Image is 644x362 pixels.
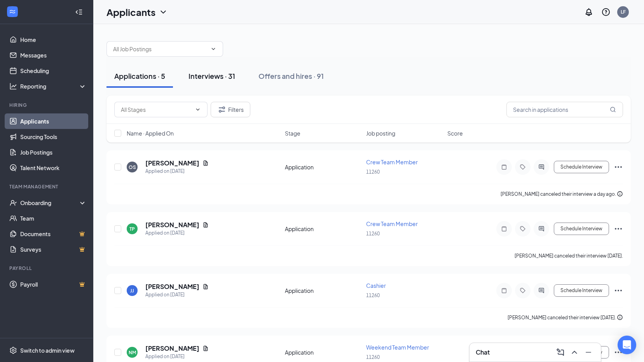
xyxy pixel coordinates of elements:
[584,348,593,357] svg: Minimize
[20,199,80,207] div: Onboarding
[447,129,463,137] span: Score
[202,345,209,352] svg: Document
[145,344,199,353] h5: [PERSON_NAME]
[554,284,609,297] button: Schedule Interview
[9,199,17,207] svg: UserCheck
[188,71,235,81] div: Interviews · 31
[617,314,623,320] svg: Info
[145,167,209,175] div: Applied on [DATE]
[145,291,209,299] div: Applied on [DATE]
[508,314,623,322] div: [PERSON_NAME] canceled their interview [DATE].
[506,102,623,117] input: Search in applications
[570,348,579,357] svg: ChevronUp
[20,32,87,47] a: Home
[285,129,300,137] span: Stage
[20,47,87,63] a: Messages
[518,287,527,294] svg: Tag
[366,220,418,227] span: Crew Team Member
[145,221,199,229] h5: [PERSON_NAME]
[554,223,609,235] button: Schedule Interview
[20,160,87,176] a: Talent Network
[537,226,546,232] svg: ActiveChat
[501,190,623,198] div: [PERSON_NAME] canceled their interview a day ago.
[20,277,87,292] a: PayrollCrown
[366,354,380,360] span: 11260
[499,164,509,170] svg: Note
[121,105,192,114] input: All Stages
[202,160,209,166] svg: Document
[20,82,87,90] div: Reporting
[617,191,623,197] svg: Info
[129,164,136,171] div: OS
[210,46,216,52] svg: ChevronDown
[130,287,134,294] div: JJ
[20,63,87,78] a: Scheduling
[285,348,361,356] div: Application
[114,71,165,81] div: Applications · 5
[518,226,527,232] svg: Tag
[258,71,324,81] div: Offers and hires · 91
[515,252,623,260] div: [PERSON_NAME] canceled their interview [DATE].
[195,106,201,113] svg: ChevronDown
[476,348,490,357] h3: Chat
[159,7,168,17] svg: ChevronDown
[9,183,85,190] div: Team Management
[106,5,155,19] h1: Applicants
[211,102,250,117] button: Filter Filters
[499,287,509,294] svg: Note
[129,226,135,232] div: TP
[9,82,17,90] svg: Analysis
[145,282,199,291] h5: [PERSON_NAME]
[601,7,611,17] svg: QuestionInfo
[499,226,509,232] svg: Note
[20,211,87,226] a: Team
[129,349,136,356] div: NM
[202,222,209,228] svg: Document
[554,346,567,359] button: ComposeMessage
[366,282,386,289] span: Cashier
[9,346,17,354] svg: Settings
[568,346,581,359] button: ChevronUp
[610,106,616,113] svg: MagnifyingGlass
[127,129,174,137] span: Name · Applied On
[584,7,593,17] svg: Notifications
[366,292,380,298] span: 11260
[614,162,623,172] svg: Ellipses
[285,163,361,171] div: Application
[202,284,209,290] svg: Document
[366,231,380,237] span: 11260
[285,287,361,294] div: Application
[9,102,85,108] div: Hiring
[217,105,227,114] svg: Filter
[285,225,361,233] div: Application
[9,265,85,271] div: Payroll
[20,226,87,242] a: DocumentsCrown
[614,286,623,295] svg: Ellipses
[145,159,199,167] h5: [PERSON_NAME]
[366,129,395,137] span: Job posting
[20,346,75,354] div: Switch to admin view
[145,353,209,360] div: Applied on [DATE]
[614,224,623,233] svg: Ellipses
[145,229,209,237] div: Applied on [DATE]
[113,45,207,53] input: All Job Postings
[20,129,87,144] a: Sourcing Tools
[366,158,418,165] span: Crew Team Member
[366,169,380,175] span: 11260
[556,348,565,357] svg: ComposeMessage
[554,161,609,173] button: Schedule Interview
[582,346,595,359] button: Minimize
[537,164,546,170] svg: ActiveChat
[614,348,623,357] svg: Ellipses
[75,8,83,16] svg: Collapse
[20,242,87,257] a: SurveysCrown
[20,144,87,160] a: Job Postings
[366,344,429,351] span: Weekend Team Member
[518,164,527,170] svg: Tag
[537,287,546,294] svg: ActiveChat
[9,8,16,16] svg: WorkstreamLogo
[621,9,626,15] div: LF
[20,113,87,129] a: Applicants
[618,336,636,354] div: Open Intercom Messenger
